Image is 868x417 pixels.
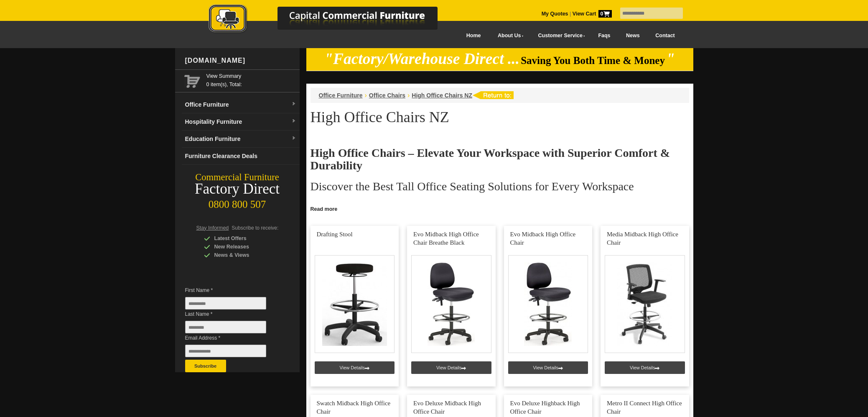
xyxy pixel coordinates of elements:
input: Last Name * [185,321,266,333]
div: Factory Direct [175,183,300,195]
h1: High Office Chairs NZ [311,109,689,125]
a: Office Furnituredropdown [182,96,300,113]
em: "Factory/Warehouse Direct ... [324,50,519,67]
img: dropdown [291,119,296,124]
a: Education Furnituredropdown [182,130,300,148]
a: News [618,26,647,45]
div: 0800 800 507 [175,194,300,210]
a: Office Furniture [319,92,363,99]
div: Commercial Furniture [175,171,300,183]
strong: outstanding comfort, ergonomic support, and long-lasting durability [465,202,635,208]
a: Furniture Clearance Deals [182,148,300,165]
div: New Releases [204,243,283,251]
span: First Name * [185,286,279,294]
strong: Elevated Office Seating [376,202,434,208]
a: About Us [489,26,529,45]
img: return to [472,91,514,99]
a: View Cart0 [571,11,611,17]
button: Subscribe [185,360,226,372]
a: Customer Service [529,26,590,45]
li: › [365,91,367,100]
em: " [666,50,675,67]
a: Capital Commercial Furniture Logo [186,4,478,37]
a: Click to read more [306,203,693,213]
strong: High Office Chairs – Elevate Your Workspace with Superior Comfort & Durability [311,146,670,172]
span: Saving You Both Time & Money [521,55,665,66]
span: Email Address * [185,334,279,342]
a: My Quotes [542,11,568,17]
div: Latest Offers [204,234,283,243]
img: Capital Commercial Furniture Logo [186,4,478,35]
div: [DOMAIN_NAME] [182,48,300,73]
a: Faqs [591,26,619,45]
a: Office Chairs [369,92,405,99]
img: dropdown [291,136,296,141]
span: Stay Informed [196,225,229,231]
span: 0 item(s), Total: [206,72,296,87]
li: › [407,91,410,100]
a: Contact [647,26,682,45]
input: First Name * [185,297,266,310]
a: High Office Chairs NZ [412,92,472,99]
span: 0 [598,10,612,18]
img: dropdown [291,102,296,107]
a: Hospitality Furnituredropdown [182,113,300,130]
h2: Discover the Best Tall Office Seating Solutions for Every Workspace [311,180,689,193]
a: View Summary [206,72,296,80]
input: Email Address * [185,345,266,357]
strong: View Cart [573,11,612,17]
span: Subscribe to receive: [232,225,278,231]
span: Last Name * [185,310,279,318]
p: Upgrade your office with our , designed for . Whether you need , our collection provides the perf... [311,201,689,226]
div: News & Views [204,251,283,259]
